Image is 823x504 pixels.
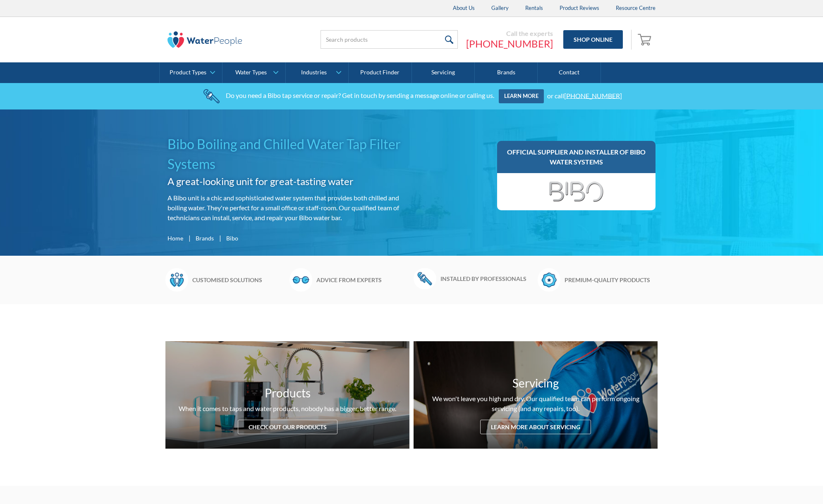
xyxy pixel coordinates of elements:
[238,420,337,434] div: Check out our products
[187,233,191,243] div: |
[414,268,436,289] img: Wrench
[565,276,658,284] h6: Premium-quality products
[480,420,591,434] div: Learn more about servicing
[636,30,656,50] a: Open empty cart
[167,234,183,242] a: Home
[440,274,534,283] h6: Installed by professionals
[167,134,408,174] h1: Bibo Boiling and Chilled Water Tap Filter Systems
[475,62,538,83] a: Brands
[321,30,458,49] input: Search products
[547,91,622,99] div: or call
[564,91,622,99] a: [PHONE_NUMBER]
[412,62,475,83] a: Servicing
[563,30,623,49] a: Shop Online
[167,31,242,48] img: The Water People
[316,276,409,284] h6: Advice from experts
[301,69,327,76] div: Industries
[235,69,267,76] div: Water Types
[179,404,396,414] div: When it comes to taps and water products, nobody has a bigger, better range.
[414,341,658,449] a: ServicingWe won't leave you high and dry. Our qualified team can perform ongoing servicing (and a...
[638,33,653,46] img: shopping cart
[505,147,647,167] h3: Official supplier and installer of Bibo water systems
[160,62,222,83] a: Product Types
[512,374,559,392] h3: Servicing
[538,62,601,83] a: Contact
[170,69,206,76] div: Product Types
[226,234,238,242] div: Bibo
[286,62,348,83] a: Industries
[196,234,214,242] a: Brands
[549,181,604,202] img: Bibo
[226,91,494,99] div: Do you need a Bibo tap service or repair? Get in touch by sending a message online or calling us.
[167,174,408,189] h2: A great-looking unit for great-tasting water
[289,268,312,291] img: Glasses
[165,341,409,449] a: ProductsWhen it comes to taps and water products, nobody has a bigger, better range.Check out our...
[265,384,311,402] h3: Products
[538,268,560,291] img: Badge
[349,62,411,83] a: Product Finder
[499,89,544,103] a: Learn more
[222,62,285,83] a: Water Types
[167,193,408,223] p: A Bibo unit is a chic and sophisticated water system that provides both chilled and boiling water...
[218,233,222,243] div: |
[466,29,553,38] div: Call the experts
[466,38,553,50] a: [PHONE_NUMBER]
[165,268,188,291] img: Waterpeople Symbol
[192,276,285,284] h6: Customised solutions
[422,394,649,414] div: We won't leave you high and dry. Our qualified team can perform ongoing servicing (and any repair...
